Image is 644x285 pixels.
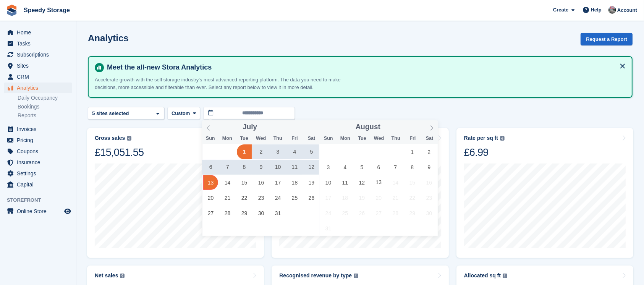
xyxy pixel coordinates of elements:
[220,175,235,190] span: July 14, 2025
[4,157,72,168] a: menu
[91,110,132,117] div: 5 sites selected
[4,146,72,157] a: menu
[591,6,602,14] span: Help
[321,206,336,220] span: August 24, 2025
[338,190,353,205] span: August 18, 2025
[371,160,386,175] span: August 6, 2025
[95,135,125,141] div: Gross sales
[422,175,437,190] span: August 16, 2025
[287,175,302,190] span: July 18, 2025
[252,136,269,141] span: Wed
[354,175,369,190] span: August 12, 2025
[254,175,269,190] span: July 16, 2025
[203,160,218,175] span: July 6, 2025
[354,206,369,220] span: August 26, 2025
[581,33,633,45] button: Request a Report
[17,157,63,168] span: Insurance
[270,144,285,159] span: July 3, 2025
[321,160,336,175] span: August 3, 2025
[254,144,269,159] span: July 2, 2025
[17,49,63,60] span: Subscriptions
[608,6,616,14] img: Dan Jackson
[203,175,218,190] span: July 13, 2025
[4,27,72,38] a: menu
[203,190,218,205] span: July 20, 2025
[388,206,403,220] span: August 28, 2025
[303,136,320,141] span: Sat
[4,124,72,134] a: menu
[464,272,501,279] div: Allocated sq ft
[321,190,336,205] span: August 17, 2025
[17,124,63,134] span: Invoices
[421,136,438,141] span: Sat
[304,190,319,205] span: July 26, 2025
[388,190,403,205] span: August 21, 2025
[6,5,18,16] img: stora-icon-8386f47178a22dfd0bd8f6a31ec36ba5ce8667c1dd55bd0f319d3a0aa187defe.svg
[7,196,76,204] span: Storefront
[17,27,63,38] span: Home
[405,190,420,205] span: August 22, 2025
[337,136,354,141] span: Mon
[220,206,235,220] span: July 28, 2025
[321,175,336,190] span: August 10, 2025
[17,179,63,190] span: Capital
[4,206,72,217] a: menu
[257,123,281,131] input: Year
[95,76,362,91] p: Accelerate growth with the self storage industry's most advanced reporting platform. The data you...
[104,63,626,72] h4: Meet the all-new Stora Analytics
[405,160,420,175] span: August 8, 2025
[405,175,420,190] span: August 15, 2025
[405,206,420,220] span: August 29, 2025
[254,160,269,175] span: July 9, 2025
[17,83,63,93] span: Analytics
[338,160,353,175] span: August 4, 2025
[422,160,437,175] span: August 9, 2025
[503,274,507,278] img: icon-info-grey-7440780725fd019a000dd9b08b2336e03edf1995a4989e88bcd33f0948082b44.svg
[4,60,72,71] a: menu
[270,206,285,220] span: July 31, 2025
[338,206,353,220] span: August 25, 2025
[270,160,285,175] span: July 10, 2025
[464,135,498,141] div: Rate per sq ft
[354,274,358,278] img: icon-info-grey-7440780725fd019a000dd9b08b2336e03edf1995a4989e88bcd33f0948082b44.svg
[95,272,118,279] div: Net sales
[380,123,405,131] input: Year
[18,103,72,110] a: Bookings
[617,6,637,14] span: Account
[95,146,144,159] div: £15,051.55
[279,272,352,279] div: Recognised revenue by type
[270,175,285,190] span: July 17, 2025
[464,146,505,159] div: £6.99
[18,112,72,119] a: Reports
[202,136,219,141] span: Sun
[321,221,336,236] span: August 31, 2025
[237,144,252,159] span: July 1, 2025
[63,207,72,216] a: Preview store
[269,136,286,141] span: Thu
[17,60,63,71] span: Sites
[356,123,380,131] span: August
[17,135,63,146] span: Pricing
[500,136,505,141] img: icon-info-grey-7440780725fd019a000dd9b08b2336e03edf1995a4989e88bcd33f0948082b44.svg
[243,123,257,131] span: July
[237,175,252,190] span: July 15, 2025
[422,190,437,205] span: August 23, 2025
[287,160,302,175] span: July 11, 2025
[287,144,302,159] span: July 4, 2025
[254,206,269,220] span: July 30, 2025
[172,110,190,117] span: Custom
[17,71,63,82] span: CRM
[18,94,72,102] a: Daily Occupancy
[422,144,437,159] span: August 2, 2025
[254,190,269,205] span: July 23, 2025
[17,206,63,217] span: Online Store
[237,206,252,220] span: July 29, 2025
[237,160,252,175] span: July 8, 2025
[304,160,319,175] span: July 12, 2025
[388,175,403,190] span: August 14, 2025
[387,136,404,141] span: Thu
[17,38,63,49] span: Tasks
[17,146,63,157] span: Coupons
[127,136,131,141] img: icon-info-grey-7440780725fd019a000dd9b08b2336e03edf1995a4989e88bcd33f0948082b44.svg
[4,179,72,190] a: menu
